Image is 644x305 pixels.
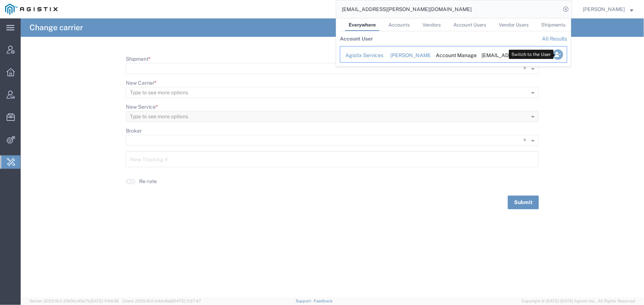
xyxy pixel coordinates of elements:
label: New Service [126,103,158,111]
div: Account Manager [436,52,471,59]
span: Jenneffer Jahraus [583,5,625,13]
label: New Carrier [126,79,156,87]
input: Search for shipment number, reference number [336,0,561,18]
span: [DATE] 11:37:47 [172,299,201,303]
span: [DATE] 11:54:36 [90,299,119,303]
button: Submit [508,196,539,209]
div: offline_notifications+abbott@agistix.com [482,52,517,59]
th: Account User [340,31,373,46]
a: View all account users found by criterion [542,36,567,42]
label: Re-rate [139,178,157,185]
button: [PERSON_NAME] [582,5,634,14]
div: Active [527,52,544,59]
span: Vendors [423,22,441,28]
span: Server: 2025.16.0-21b0bc45e7b [30,299,119,303]
a: Support [296,299,314,303]
div: Type to see more options [130,111,188,122]
span: Everywhere [349,22,376,28]
span: Client: 2025.16.0-b4dc8a9 [122,299,201,303]
span: Clear all [523,63,529,74]
span: Vendor Users [499,22,529,28]
label: Broker [126,127,142,135]
a: Feedback [314,299,333,303]
h4: Change carrier [30,18,83,37]
div: Agistix Services [345,52,380,59]
span: Accounts [389,22,410,28]
span: Shipments [541,22,566,28]
table: Search Results [340,31,571,66]
span: Copyright © [DATE]-[DATE] Agistix Inc., All Rights Reserved [521,298,635,304]
img: logo [5,4,58,15]
span: Account Users [454,22,486,28]
label: Shipment [126,55,151,63]
div: Abbott Molecular [390,52,426,59]
span: Clear all [523,135,529,146]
